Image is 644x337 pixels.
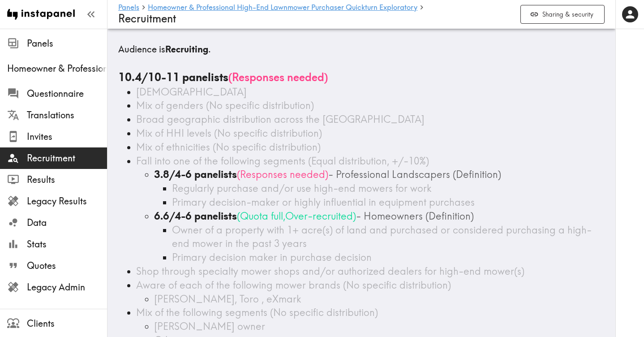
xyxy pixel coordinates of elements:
[154,320,265,333] span: [PERSON_NAME] owner
[27,37,107,50] span: Panels
[27,195,107,207] span: Legacy Results
[136,306,378,319] span: Mix of the following segments (No specific distribution)
[27,259,107,272] span: Quotes
[356,210,474,222] span: - Homeowners (Definition)
[172,196,475,208] span: Primary decision-maker or highly influential in equipment purchases
[27,238,107,251] span: Stats
[328,168,501,181] span: - Professional Landscapers (Definition)
[118,70,228,84] b: 10.4/10-11 panelists
[136,141,321,153] span: Mix of ethnicities (No specific distribution)
[118,4,139,12] a: Panels
[520,5,605,24] button: Sharing & security
[172,182,431,194] span: Regularly purchase and/or use high-end mowers for work
[228,70,328,84] span: ( Responses needed )
[27,152,107,164] span: Recruitment
[237,168,328,181] span: ( Responses needed )
[118,12,513,25] h4: Recruitment
[154,168,237,181] b: 3.8/4-6 panelists
[27,216,107,229] span: Data
[136,265,524,277] span: Shop through specialty mower shops and/or authorized dealers for high-end mower(s)
[27,87,107,100] span: Questionnaire
[27,281,107,294] span: Legacy Admin
[118,43,605,56] h5: Audience is .
[154,210,237,222] b: 6.6/4-6 panelists
[7,62,107,75] span: Homeowner & Professional High-End Lawnmower Purchaser Quickturn Exploratory
[154,293,301,305] span: [PERSON_NAME], Toro , eXmark
[172,251,372,264] span: Primary decision maker in purchase decision
[172,224,592,250] span: Owner of a property with 1+ acre(s) of land and purchased or considered purchasing a high-end mow...
[27,130,107,143] span: Invites
[136,113,425,125] span: Broad geographic distribution across the [GEOGRAPHIC_DATA]
[148,4,417,12] a: Homeowner & Professional High-End Lawnmower Purchaser Quickturn Exploratory
[136,155,429,167] span: Fall into one of the following segments (Equal distribution, +/-10%)
[27,173,107,186] span: Results
[136,99,314,112] span: Mix of genders (No specific distribution)
[136,86,247,98] span: [DEMOGRAPHIC_DATA]
[27,317,107,330] span: Clients
[165,43,208,55] b: Recruiting
[136,279,451,291] span: Aware of each of the following mower brands (No specific distribution)
[237,210,356,222] span: ( Quota full , Over-recruited )
[136,127,322,139] span: Mix of HHI levels (No specific distribution)
[27,109,107,121] span: Translations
